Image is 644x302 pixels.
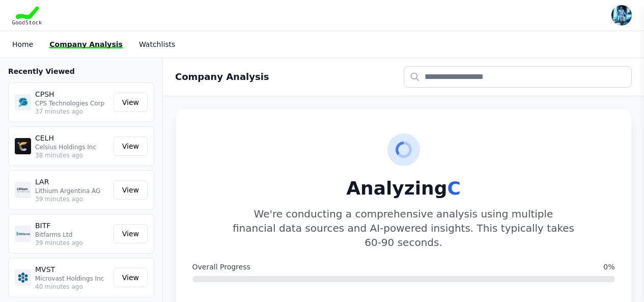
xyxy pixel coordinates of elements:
[192,262,250,272] span: Overall Progress
[175,70,269,84] h2: Company Analysis
[35,239,109,247] p: 39 minutes ago
[12,6,42,24] img: Goodstock Logo
[35,264,109,274] p: MVST
[114,93,148,112] a: View
[35,195,109,203] p: 39 minutes ago
[35,143,109,151] p: Celsius Holdings Inc
[35,89,109,99] p: CPSH
[35,274,109,283] p: Microvast Holdings Inc
[114,224,148,243] a: View
[35,99,109,107] p: CPS Technologies Corp
[35,177,109,187] p: LAR
[35,283,109,291] p: 40 minutes ago
[35,231,109,239] p: Bitfarms Ltd
[35,151,109,159] p: 38 minutes ago
[447,178,460,199] span: C
[35,133,109,143] p: CELH
[192,178,615,199] h1: Analyzing
[35,221,109,231] p: BITF
[114,268,148,287] a: View
[233,207,575,250] p: We're conducting a comprehensive analysis using multiple financial data sources and AI-powered in...
[611,5,632,25] img: user photo
[15,94,31,111] img: CPSH
[114,136,148,156] a: View
[49,40,123,48] a: Company Analysis
[15,226,31,242] img: BITF
[603,262,614,272] span: 0%
[35,107,109,116] p: 37 minutes ago
[114,180,148,200] a: View
[15,269,31,286] img: MVST
[12,40,33,48] a: Home
[15,182,31,198] img: LAR
[8,66,154,76] h3: Recently Viewed
[15,138,31,154] img: CELH
[139,40,175,48] a: Watchlists
[35,187,109,195] p: Lithium Argentina AG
